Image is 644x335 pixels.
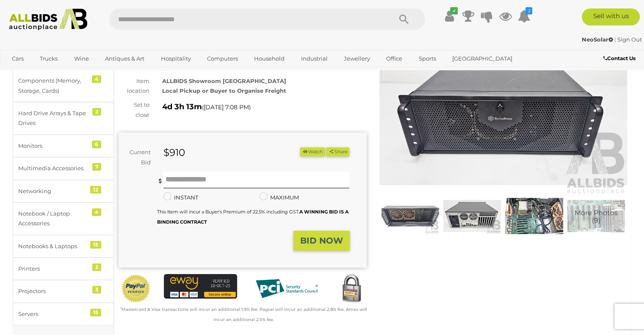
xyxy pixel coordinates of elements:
div: 4 [92,208,101,216]
div: Multimedia Accessories [18,163,88,173]
div: 4 [92,75,101,83]
a: Antiques & Art [100,52,150,66]
strong: BID NOW [300,235,343,246]
a: Monitors 6 [13,135,114,157]
label: MAXIMUM [260,193,299,202]
img: Official PayPal Seal [121,274,151,304]
div: Notebooks & Laptops [18,241,88,251]
a: Projectors 3 [13,280,114,302]
div: Components (Memory, Storage, Cards) [18,76,88,96]
strong: $910 [163,147,185,158]
a: NeoSolar [582,36,614,43]
div: 12 [90,186,101,194]
button: Search [383,8,425,30]
div: 15 [90,309,101,316]
i: 2 [525,7,532,14]
a: Wine [69,52,94,66]
button: BID NOW [293,231,350,251]
a: Household [249,52,290,66]
a: 2 [517,8,530,24]
div: Notebook / Laptop Accessories [18,209,88,229]
img: Homelab AMD EPYC (7542) 2.90GHz-3.40GHz 32-Core CPU Server W/ 512GB DDR4 [379,36,627,195]
a: Hospitality [155,52,196,66]
div: 2 [92,108,101,116]
a: Multimedia Accessories 7 [13,157,114,180]
div: Printers [18,264,88,274]
div: Item location [112,76,156,96]
span: | [614,36,616,43]
a: Computers [202,52,243,66]
a: ✔ [443,8,456,24]
strong: NeoSolar [582,36,613,43]
img: PCI DSS compliant [250,274,323,303]
a: [GEOGRAPHIC_DATA] [447,52,518,66]
i: ✔ [450,7,458,14]
div: Servers [18,309,88,319]
a: Sports [413,52,442,66]
div: Monitors [18,141,88,151]
a: Office [381,52,408,66]
a: Trucks [34,52,63,66]
img: eWAY Payment Gateway [164,274,238,299]
a: Sign Out [617,36,642,43]
a: Notebooks & Laptops 15 [13,235,114,257]
img: Secured by Rapid SSL [336,274,367,305]
button: Share [326,147,349,156]
span: ( ) [202,104,251,111]
button: Watch [300,147,325,156]
b: A WINNING BID IS A BINDING CONTRACT [157,209,348,224]
div: 2 [92,263,101,271]
b: Contact Us [603,55,636,61]
a: Contact Us [603,54,638,63]
li: Watch this item [300,147,325,156]
label: INSTANT [163,193,198,202]
div: Current Bid [119,147,157,167]
img: Allbids.com.au [5,8,92,30]
a: Servers 15 [13,303,114,325]
span: [DATE] 7:08 PM [204,103,249,111]
div: 3 [92,286,101,293]
strong: ALLBIDS Showroom [GEOGRAPHIC_DATA] [162,78,286,84]
img: Homelab AMD EPYC (7542) 2.90GHz-3.40GHz 32-Core CPU Server W/ 512GB DDR4 [505,197,563,235]
img: Homelab AMD EPYC (7542) 2.90GHz-3.40GHz 32-Core CPU Server W/ 512GB DDR4 [567,197,625,235]
img: Homelab AMD EPYC (7542) 2.90GHz-3.40GHz 32-Core CPU Server W/ 512GB DDR4 [381,197,439,235]
a: Cars [6,52,29,66]
img: Homelab AMD EPYC (7542) 2.90GHz-3.40GHz 32-Core CPU Server W/ 512GB DDR4 [443,197,501,235]
div: Projectors [18,286,88,296]
div: 15 [90,241,101,249]
a: Networking 12 [13,180,114,202]
div: Hard Drive Arrays & Tape Drives [18,108,88,128]
div: 6 [92,141,101,148]
div: Set to close [112,100,156,120]
a: Printers 2 [13,257,114,280]
small: Mastercard & Visa transactions will incur an additional 1.9% fee. Paypal will incur an additional... [120,307,367,322]
div: Networking [18,186,88,196]
div: 7 [92,163,101,171]
a: Industrial [296,52,333,66]
a: Sell with us [582,8,640,25]
a: Components (Memory, Storage, Cards) 4 [13,69,114,102]
a: Hard Drive Arrays & Tape Drives 2 [13,102,114,135]
strong: Local Pickup or Buyer to Organise Freight [162,87,286,94]
span: More Photos (9) [575,209,618,224]
a: Jewellery [338,52,376,66]
a: Notebook / Laptop Accessories 4 [13,202,114,235]
small: This Item will incur a Buyer's Premium of 22.5% including GST. [157,209,348,224]
strong: 4d 3h 13m [162,102,202,111]
a: More Photos(9) [567,197,625,235]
